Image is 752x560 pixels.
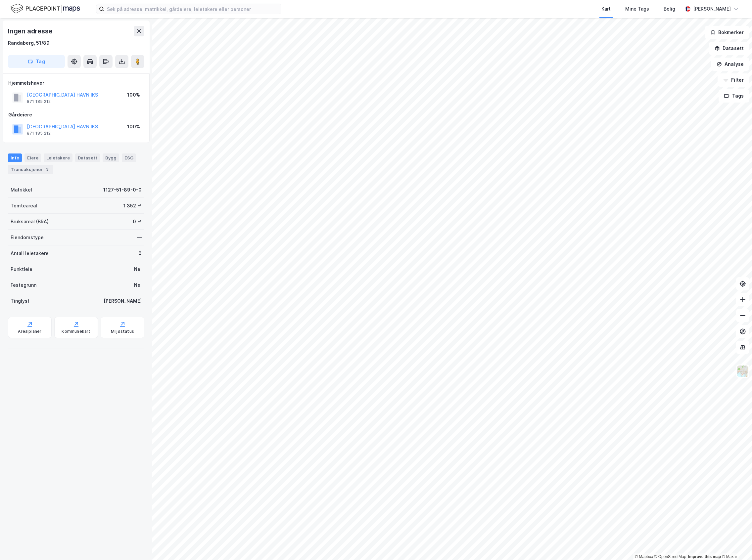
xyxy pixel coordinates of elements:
button: Bokmerker [705,26,749,39]
div: Bolig [664,5,675,13]
div: Nei [134,265,142,273]
div: Datasett [75,153,100,162]
button: Filter [718,73,749,87]
iframe: Chat Widget [719,528,752,560]
div: Transaksjoner [8,165,53,174]
div: Antall leietakere [11,249,49,257]
div: [PERSON_NAME] [693,5,731,13]
div: Gårdeiere [8,111,144,119]
div: Miljøstatus [111,329,134,334]
div: Punktleie [11,265,32,273]
div: 1 352 ㎡ [123,202,142,210]
div: 100% [127,123,140,131]
div: Bruksareal (BRA) [11,218,49,226]
div: Festegrunn [11,281,36,289]
button: Analyse [711,58,749,71]
div: Bygg [103,153,119,162]
button: Datasett [709,42,749,55]
div: — [137,234,142,241]
div: 100% [127,91,140,99]
div: Kommunekart [62,329,90,334]
a: Improve this map [688,554,721,559]
div: Matrikkel [11,186,32,194]
div: 1127-51-89-0-0 [103,186,142,194]
div: Mine Tags [625,5,649,13]
div: Eiendomstype [11,234,44,241]
div: Randaberg, 51/89 [8,39,50,47]
div: 0 [138,249,142,257]
div: Info [8,153,22,162]
div: 871 185 212 [27,131,51,136]
img: Z [736,365,749,377]
input: Søk på adresse, matrikkel, gårdeiere, leietakere eller personer [104,4,281,14]
div: 3 [44,166,51,173]
div: Eiere [24,153,41,162]
div: Leietakere [44,153,72,162]
a: Mapbox [635,554,653,559]
div: Ingen adresse [8,26,54,36]
div: Hjemmelshaver [8,79,144,87]
div: 0 ㎡ [133,218,142,226]
div: Kart [601,5,611,13]
button: Tags [719,89,749,103]
a: OpenStreetMap [654,554,686,559]
div: Nei [134,281,142,289]
div: ESG [122,153,136,162]
div: Tomteareal [11,202,37,210]
div: 871 185 212 [27,99,51,104]
img: logo.f888ab2527a4732fd821a326f86c7f29.svg [11,3,80,15]
div: Kontrollprogram for chat [719,528,752,560]
div: Tinglyst [11,297,29,305]
button: Tag [8,55,65,68]
div: [PERSON_NAME] [104,297,142,305]
div: Arealplaner [18,329,41,334]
